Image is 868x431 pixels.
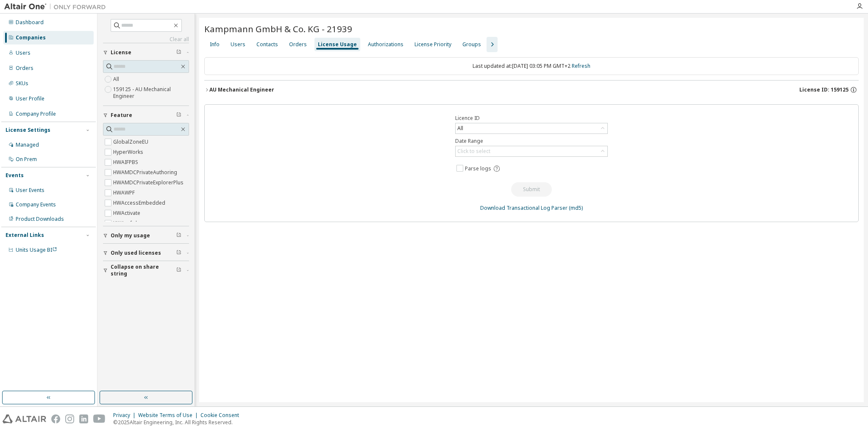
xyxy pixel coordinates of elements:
[113,208,142,218] label: HWActivate
[16,95,45,102] div: User Profile
[79,414,88,423] img: linkedin.svg
[113,157,140,167] label: HWAIFPBS
[103,226,189,245] button: Only my usage
[455,115,608,122] label: Licence ID
[113,167,179,178] label: HWAMDCPrivateAuthoring
[16,65,33,72] div: Orders
[204,23,352,35] span: Kampmann GmbH & Co. KG - 21939
[480,204,568,211] a: Download Transactional Log Parser
[210,41,220,48] div: Info
[16,50,31,56] div: Users
[457,148,490,155] div: Click to select
[103,106,189,125] button: Feature
[176,49,181,56] span: Clear filter
[16,156,37,163] div: On Prem
[138,412,200,419] div: Website Terms of Use
[113,419,244,426] p: © 2025 Altair Engineering, Inc. All Rights Reserved.
[569,204,583,211] a: (md5)
[200,412,244,419] div: Cookie Consent
[511,182,552,197] button: Submit
[176,112,181,119] span: Clear filter
[462,41,481,48] div: Groups
[103,244,189,262] button: Only used licenses
[111,112,132,119] span: Feature
[103,43,189,62] button: License
[111,49,131,56] span: License
[113,188,136,198] label: HWAWPF
[455,138,608,145] label: Date Range
[204,81,859,99] button: AU Mechanical EngineerLicense ID: 159125
[16,246,57,253] span: Units Usage BI
[456,146,607,156] div: Click to select
[3,414,46,423] img: altair_logo.svg
[456,123,607,133] div: All
[6,127,50,133] div: License Settings
[16,142,39,148] div: Managed
[318,41,357,48] div: License Usage
[799,86,849,93] span: License ID: 159125
[176,232,181,239] span: Clear filter
[113,74,121,84] label: All
[93,414,106,423] img: youtube.svg
[113,84,189,101] label: 159125 - AU Mechanical Engineer
[289,41,307,48] div: Orders
[111,250,161,256] span: Only used licenses
[16,34,46,41] div: Companies
[572,62,590,70] a: Refresh
[113,137,150,147] label: GlobalZoneEU
[113,198,167,208] label: HWAccessEmbedded
[256,41,278,48] div: Contacts
[16,111,56,117] div: Company Profile
[103,261,189,280] button: Collapse on share string
[16,216,64,222] div: Product Downloads
[113,218,140,228] label: HWAcufwh
[4,3,110,11] img: Altair One
[111,232,150,239] span: Only my usage
[204,57,859,75] div: Last updated at: [DATE] 03:05 PM GMT+2
[415,41,451,48] div: License Priority
[6,172,24,179] div: Events
[103,36,189,43] a: Clear all
[368,41,403,48] div: Authorizations
[111,264,176,277] span: Collapse on share string
[65,414,74,423] img: instagram.svg
[16,19,44,26] div: Dashboard
[176,250,181,256] span: Clear filter
[113,178,185,188] label: HWAMDCPrivateExplorerPlus
[209,86,274,93] div: AU Mechanical Engineer
[51,414,60,423] img: facebook.svg
[465,165,491,172] span: Parse logs
[231,41,245,48] div: Users
[16,187,45,194] div: User Events
[6,232,44,239] div: External Links
[16,201,56,208] div: Company Events
[113,412,138,419] div: Privacy
[456,124,465,133] div: All
[176,267,181,274] span: Clear filter
[113,147,145,157] label: HyperWorks
[16,80,28,87] div: SKUs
